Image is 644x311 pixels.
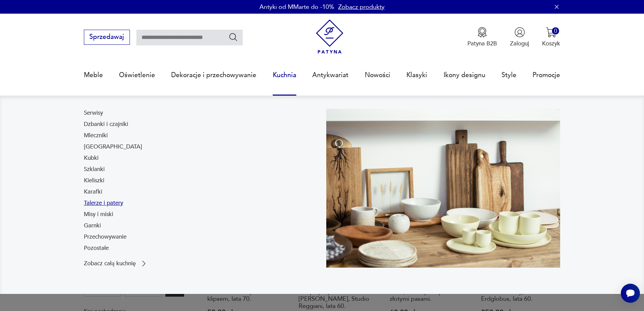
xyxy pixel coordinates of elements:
[84,188,102,196] a: Karafki
[84,222,101,230] a: Garnki
[542,27,560,47] button: 0Koszyk
[467,27,497,47] button: Patyna B2B
[84,154,99,162] a: Kubki
[501,59,516,91] a: Style
[84,210,113,218] a: Misy i miski
[621,284,640,303] iframe: Smartsupp widget button
[312,59,348,91] a: Antykwariat
[444,59,485,91] a: Ikony designu
[84,244,109,252] a: Pozostałe
[273,59,296,91] a: Kuchnia
[552,27,559,34] div: 0
[510,27,529,47] button: Zaloguj
[313,19,347,54] img: Patyna - sklep z meblami i dekoracjami vintage
[542,40,560,47] p: Koszyk
[84,143,142,151] a: [GEOGRAPHIC_DATA]
[338,3,385,11] a: Zobacz produkty
[84,131,108,140] a: Mleczniki
[84,199,123,207] a: Talerze i patery
[477,27,488,38] img: Ikona medalu
[259,3,334,11] p: Antyki od MMarte do -10%
[171,59,256,91] a: Dekoracje i przechowywanie
[84,59,103,91] a: Meble
[84,109,103,117] a: Serwisy
[467,40,497,47] p: Patyna B2B
[84,233,126,241] a: Przechowywanie
[546,27,556,38] img: Ikona koszyka
[326,109,560,268] img: b2f6bfe4a34d2e674d92badc23dc4074.jpg
[84,35,130,40] a: Sprzedawaj
[228,32,238,42] button: Szukaj
[365,59,390,91] a: Nowości
[514,27,525,38] img: Ikonka użytkownika
[84,259,148,268] a: Zobacz całą kuchnię
[510,40,529,47] p: Zaloguj
[406,59,427,91] a: Klasyki
[84,261,136,266] p: Zobacz całą kuchnię
[84,165,105,173] a: Szklanki
[467,27,497,47] a: Ikona medaluPatyna B2B
[84,120,128,128] a: Dzbanki i czajniki
[84,176,104,185] a: Kieliszki
[533,59,560,91] a: Promocje
[119,59,155,91] a: Oświetlenie
[84,30,130,45] button: Sprzedawaj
